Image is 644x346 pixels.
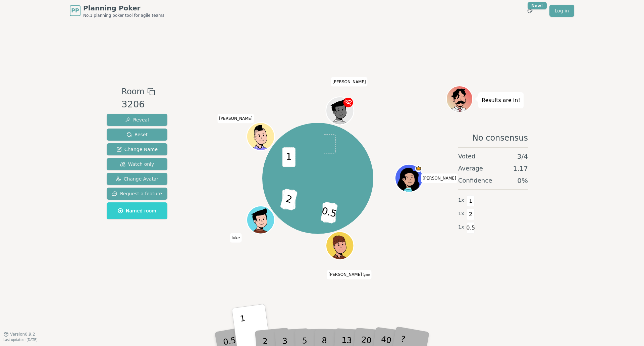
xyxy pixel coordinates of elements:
span: Request a feature [112,190,162,197]
span: No.1 planning poker tool for agile teams [83,13,164,18]
span: PP [71,7,79,15]
span: Click to change your name [230,233,242,243]
button: Request a feature [107,188,167,200]
span: Confidence [458,176,492,185]
span: Voted [458,152,476,161]
span: Pamela is the host [415,165,422,172]
span: 3 / 4 [517,152,528,161]
span: Named room [118,207,156,214]
span: Change Name [116,146,158,153]
button: Change Avatar [107,173,167,185]
span: 1.17 [513,164,528,173]
span: Click to change your name [327,270,371,280]
div: 3206 [121,98,155,111]
span: Click to change your name [421,174,458,183]
span: Reveal [125,116,149,123]
span: (you) [362,274,370,277]
span: Reset [126,131,148,138]
p: Results are in! [482,96,520,105]
a: Log in [549,5,574,17]
a: PPPlanning PokerNo.1 planning poker tool for agile teams [70,3,164,18]
span: Last updated: [DATE] [3,338,38,342]
span: Room [121,86,144,98]
button: Named room [107,202,167,219]
button: Change Name [107,143,167,155]
span: 0.5 [320,201,338,224]
button: New! [524,5,536,17]
span: 1 x [458,197,464,204]
span: 1 [467,195,475,207]
span: No consensus [472,133,528,143]
span: Version 0.9.2 [10,332,35,337]
span: Click to change your name [217,114,254,123]
span: 0 % [517,176,528,185]
span: 1 [282,147,295,167]
div: New! [528,2,547,9]
button: Reset [107,129,167,141]
span: Watch only [120,161,154,167]
span: 1 x [458,210,464,217]
span: 2 [280,188,298,211]
span: Average [458,164,483,173]
button: Click to change your avatar [327,233,353,259]
button: Watch only [107,158,167,170]
span: Change Avatar [116,176,159,182]
span: 0.5 [467,222,475,234]
button: Version0.9.2 [3,332,35,337]
span: 2 [467,209,475,220]
button: Reveal [107,114,167,126]
span: 1 x [458,224,464,231]
span: Click to change your name [331,77,368,87]
span: Planning Poker [83,3,164,13]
